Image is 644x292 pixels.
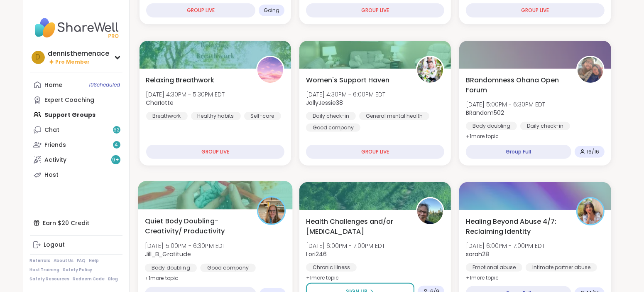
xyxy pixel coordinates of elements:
[115,141,118,148] span: 4
[144,242,225,250] span: [DATE] 5:00PM - 6:30PM EDT
[113,126,120,134] span: 62
[44,241,65,249] div: Logout
[30,122,122,137] a: Chat62
[146,90,225,99] span: [DATE] 4:30PM - 5:30PM EDT
[578,198,603,224] img: sarah28
[306,99,343,107] b: JollyJessie38
[520,122,570,130] div: Daily check-in
[112,156,119,163] span: 9 +
[306,263,357,272] div: Chronic Illness
[54,258,74,264] a: About Us
[45,156,67,164] div: Activity
[30,13,122,42] img: ShareWell Nav Logo
[306,112,356,120] div: Daily check-in
[30,137,122,152] a: Friends4
[144,250,191,258] b: Jill_B_Gratitude
[466,122,517,130] div: Body doubling
[466,145,571,159] div: Group Full
[89,82,120,88] span: 10 Scheduled
[258,198,284,224] img: Jill_B_Gratitude
[56,59,90,66] span: Pro Member
[30,152,122,167] a: Activity9+
[63,267,93,273] a: Safety Policy
[146,112,188,120] div: Breathwork
[306,124,360,132] div: Good company
[30,238,122,252] a: Logout
[144,264,196,272] div: Body doubling
[30,276,70,282] a: Safety Resources
[306,242,385,250] span: [DATE] 6:00PM - 7:00PM EDT
[417,57,443,83] img: JollyJessie38
[466,109,504,117] b: BRandom502
[306,75,389,85] span: Women's Support Haven
[417,198,443,224] img: Lori246
[45,81,63,89] div: Home
[306,145,444,159] div: GROUP LIVE
[73,276,105,282] a: Redeem Code
[466,242,545,250] span: [DATE] 6:00PM - 7:00PM EDT
[306,90,385,99] span: [DATE] 4:30PM - 6:00PM EDT
[89,258,99,264] a: Help
[578,57,603,83] img: BRandom502
[30,258,51,264] a: Referrals
[45,126,60,134] div: Chat
[30,167,122,182] a: Host
[466,3,604,17] div: GROUP LIVE
[306,217,407,237] span: Health Challenges and/or [MEDICAL_DATA]
[146,145,284,159] div: GROUP LIVE
[466,100,545,109] span: [DATE] 5:00PM - 6:30PM EDT
[146,75,215,85] span: Relaxing Breathwork
[244,112,281,120] div: Self-care
[466,263,522,272] div: Emotional abuse
[45,96,95,104] div: Expert Coaching
[36,52,41,63] span: d
[45,171,59,179] div: Host
[587,148,600,155] span: 16 / 16
[48,49,110,58] div: dennisthemenace
[30,267,60,273] a: Host Training
[144,216,247,236] span: Quiet Body Doubling- Creativity/ Productivity
[466,250,489,258] b: sarah28
[526,263,597,272] div: Intimate partner abuse
[191,112,241,120] div: Healthy habits
[466,75,567,95] span: BRandomness Ohana Open Forum
[306,3,444,17] div: GROUP LIVE
[359,112,429,120] div: General mental health
[30,92,122,107] a: Expert Coaching
[30,215,122,230] div: Earn $20 Credit
[264,7,279,14] span: Going
[45,141,66,149] div: Friends
[257,57,283,83] img: CharIotte
[146,99,174,107] b: CharIotte
[77,258,86,264] a: FAQ
[200,264,256,272] div: Good company
[306,250,327,258] b: Lori246
[30,77,122,92] a: Home10Scheduled
[108,276,118,282] a: Blog
[466,217,567,237] span: Healing Beyond Abuse 4/7: Reclaiming Identity
[146,3,255,17] div: GROUP LIVE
